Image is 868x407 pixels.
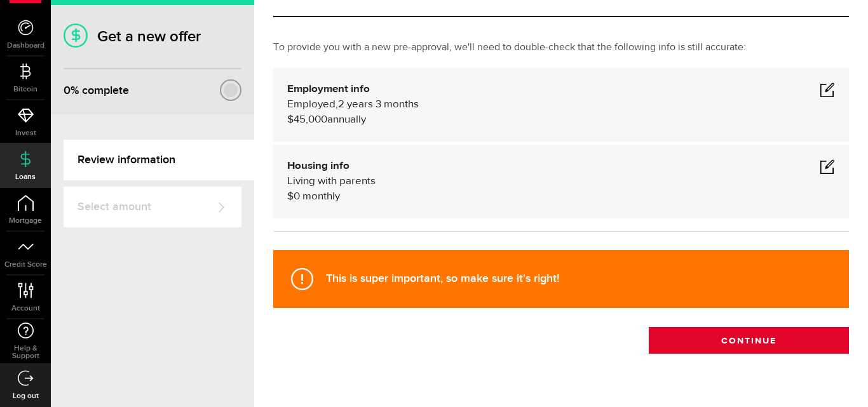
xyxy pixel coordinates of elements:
[64,187,241,227] a: Select amount
[336,99,338,110] span: ,
[287,161,349,171] b: Housing info
[273,40,849,55] p: To provide you with a new pre-approval, we'll need to double-check that the following info is sti...
[287,99,336,110] span: Employed
[287,176,376,187] span: Living with parents
[10,5,48,43] button: Open LiveChat chat widget
[64,140,254,180] a: Review information
[64,27,241,46] h1: Get a new offer
[338,99,419,110] span: 2 years 3 months
[327,114,366,125] span: annually
[649,327,849,354] button: Continue
[302,191,340,202] span: monthly
[64,79,129,102] div: % complete
[287,191,294,202] span: $
[64,84,71,97] span: 0
[326,272,559,285] strong: This is super important, so make sure it's right!
[287,84,370,95] b: Employment info
[294,191,300,202] span: 0
[287,114,327,125] span: $45,000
